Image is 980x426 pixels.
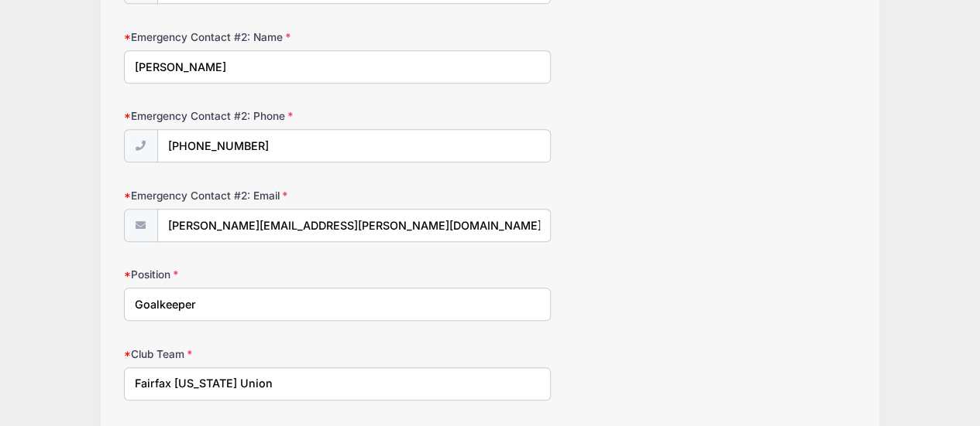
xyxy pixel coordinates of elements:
[124,267,368,282] label: Position
[124,188,368,203] label: Emergency Contact #2: Email
[124,346,368,362] label: Club Team
[124,29,368,45] label: Emergency Contact #2: Name
[157,209,551,242] input: email@email.com
[124,108,368,124] label: Emergency Contact #2: Phone
[157,129,551,162] input: (xxx) xxx-xxxx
